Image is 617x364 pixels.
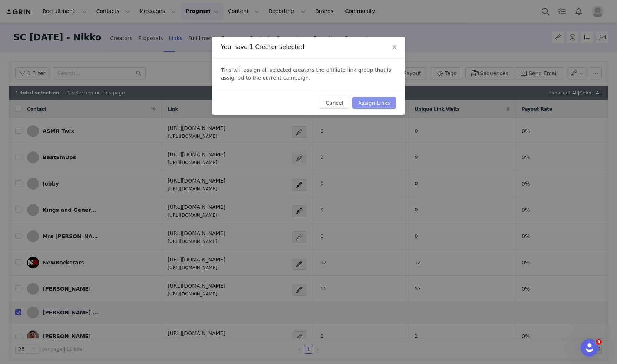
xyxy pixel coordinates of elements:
div: This will assign all selected creators the affiliate link group that is assigned to the current c... [212,57,405,91]
iframe: Intercom live chat [581,339,598,357]
span: 6 [596,339,602,345]
button: Close [384,37,405,58]
button: Cancel [320,97,349,109]
button: Assign Links [352,97,396,109]
div: You have 1 Creator selected [221,43,396,51]
i: icon: close [392,44,397,50]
